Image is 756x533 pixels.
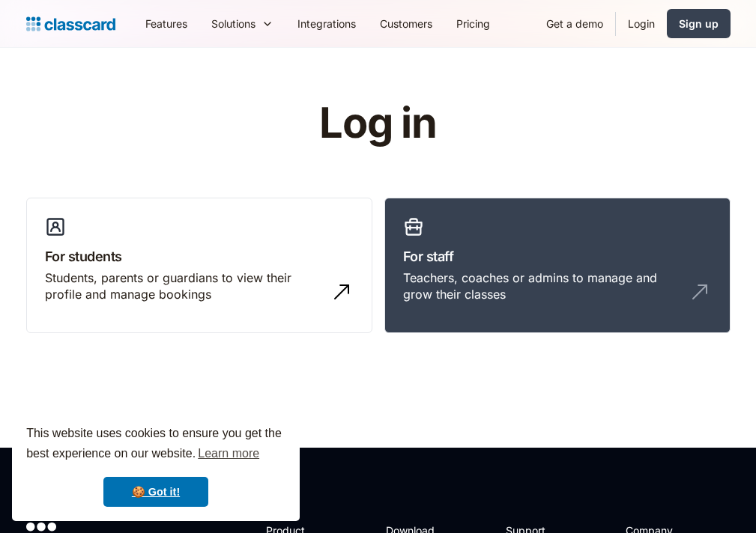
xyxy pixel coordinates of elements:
h3: For students [45,246,354,266]
span: This website uses cookies to ensure you get the best experience on our website. [26,424,285,465]
a: Pricing [444,7,502,40]
a: Customers [368,7,444,40]
a: home [26,13,115,34]
div: Sign up [679,16,719,31]
div: Solutions [211,16,255,31]
a: Integrations [285,7,368,40]
a: dismiss cookie message [103,477,208,507]
div: Teachers, coaches or admins to manage and grow their classes [403,269,682,303]
div: Students, parents or guardians to view their profile and manage bookings [45,269,324,303]
a: Get a demo [534,7,615,40]
a: For studentsStudents, parents or guardians to view their profile and manage bookings [26,198,372,334]
div: cookieconsent [12,410,300,521]
a: Sign up [667,9,731,38]
a: learn more about cookies [196,442,261,465]
a: Login [616,7,667,40]
a: Features [133,7,199,40]
h3: For staff [403,246,712,266]
a: For staffTeachers, coaches or admins to manage and grow their classes [384,198,731,334]
h1: Log in [140,100,616,147]
div: Solutions [199,7,285,40]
